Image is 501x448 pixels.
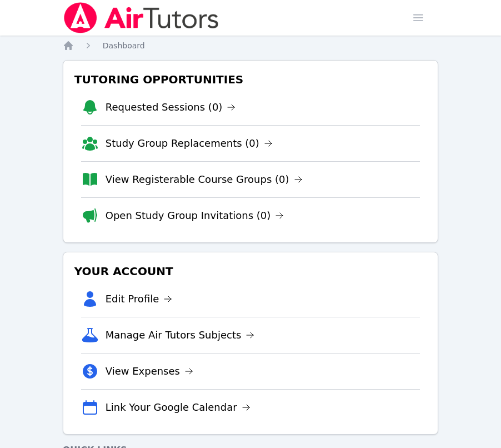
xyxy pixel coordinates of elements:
[72,69,429,89] h3: Tutoring Opportunities
[103,41,145,50] span: Dashboard
[63,40,439,51] nav: Breadcrumb
[106,136,273,151] a: Study Group Replacements (0)
[106,291,173,307] a: Edit Profile
[106,99,236,115] a: Requested Sessions (0)
[103,40,145,51] a: Dashboard
[106,364,193,379] a: View Expenses
[106,400,250,415] a: Link Your Google Calendar
[106,208,284,223] a: Open Study Group Invitations (0)
[72,261,429,281] h3: Your Account
[106,327,255,343] a: Manage Air Tutors Subjects
[63,2,220,33] img: Air Tutors
[106,172,303,187] a: View Registerable Course Groups (0)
